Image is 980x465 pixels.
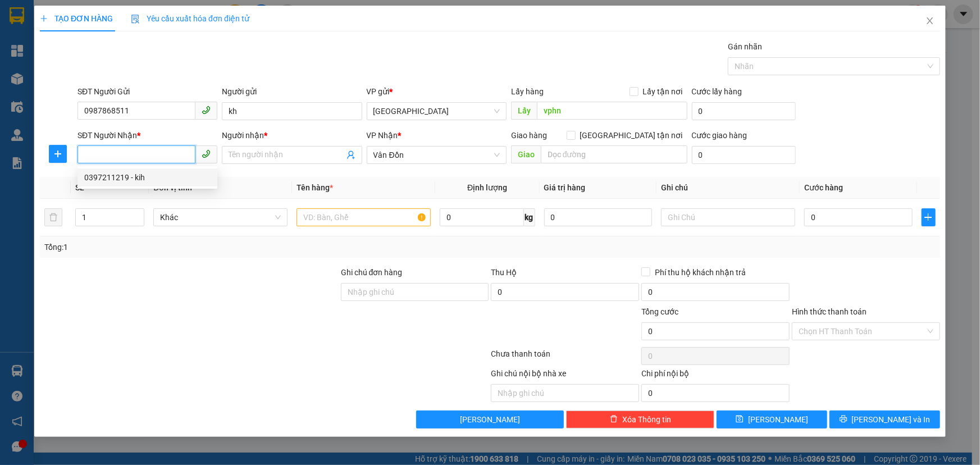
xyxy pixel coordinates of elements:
span: delete [610,415,618,424]
button: deleteXóa Thông tin [566,411,714,428]
button: [PERSON_NAME] [416,411,564,428]
span: phone [202,149,211,158]
input: Cước giao hàng [692,146,796,164]
span: plus [922,213,935,222]
input: Nhập ghi chú [491,384,639,402]
span: Thu Hộ [491,268,517,277]
img: icon [131,15,140,24]
div: Chi phí nội bộ [641,367,790,384]
button: plus [922,208,936,226]
div: 0397211219 - kih [78,168,217,186]
span: Định lượng [467,183,507,192]
div: 0397211219 - kih [84,171,211,184]
span: user-add [347,151,355,159]
span: Yêu cầu xuất hóa đơn điện tử [131,14,249,23]
input: Dọc đường [537,102,687,120]
button: printer[PERSON_NAME] và In [829,411,940,428]
span: Cước hàng [804,183,843,192]
span: Tổng cước [641,307,678,316]
span: Lấy tận nơi [639,85,687,98]
span: Giá trị hàng [544,183,586,192]
span: Lấy hàng [511,87,544,96]
div: SĐT Người Nhận [78,129,217,142]
label: Ghi chú đơn hàng [341,268,403,277]
span: printer [840,415,847,424]
span: plus [49,149,66,158]
div: VP gửi [367,85,507,98]
label: Cước lấy hàng [692,87,742,96]
div: Tổng: 1 [44,241,379,253]
span: Khác [160,209,281,226]
div: SĐT Người Gửi [78,85,217,98]
span: Hà Nội [373,103,500,120]
div: Người gửi [222,85,362,98]
span: [PERSON_NAME] [748,413,808,426]
span: Vân Đồn [373,147,500,163]
button: Close [914,6,946,37]
span: Phí thu hộ khách nhận trả [650,266,750,279]
input: Dọc đường [541,145,687,163]
th: Ghi chú [657,177,800,199]
label: Gán nhãn [728,42,762,51]
span: [PERSON_NAME] [460,413,520,426]
input: Ghi Chú [661,208,795,226]
span: Xóa Thông tin [622,413,671,426]
span: VP Nhận [367,131,398,140]
span: Giao [511,145,541,163]
span: Giao hàng [511,131,547,140]
label: Cước giao hàng [692,131,747,140]
span: save [736,415,744,424]
span: close [926,16,935,25]
button: save[PERSON_NAME] [717,411,827,428]
input: Ghi chú đơn hàng [341,283,489,301]
input: 0 [544,208,653,226]
div: Ghi chú nội bộ nhà xe [491,367,639,384]
span: Tên hàng [297,183,333,192]
div: Chưa thanh toán [490,348,641,367]
span: [PERSON_NAME] và In [852,413,931,426]
input: VD: Bàn, Ghế [297,208,431,226]
button: plus [49,145,67,163]
div: Người nhận [222,129,362,142]
button: delete [44,208,62,226]
span: SL [75,183,84,192]
span: phone [202,106,211,115]
span: [GEOGRAPHIC_DATA] tận nơi [576,129,687,142]
span: kg [524,208,535,226]
label: Hình thức thanh toán [792,307,867,316]
span: TẠO ĐƠN HÀNG [40,14,113,23]
input: Cước lấy hàng [692,102,796,120]
span: plus [40,15,48,22]
span: Lấy [511,102,537,120]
